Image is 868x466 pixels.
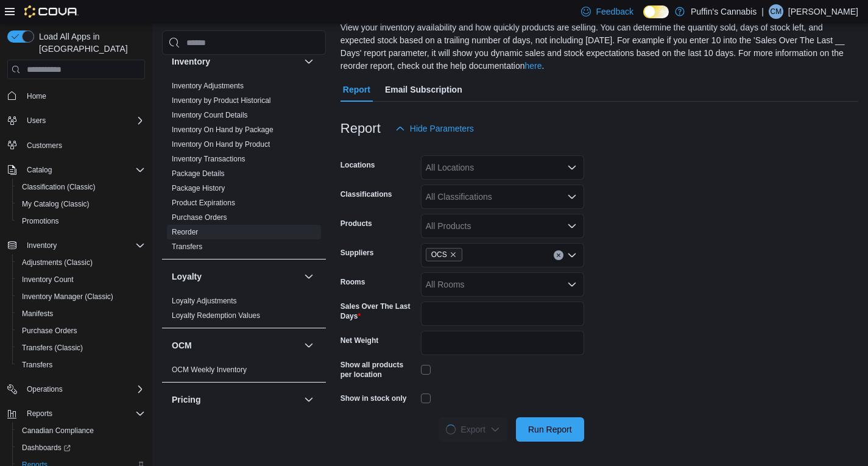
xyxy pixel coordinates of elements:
span: Purchase Orders [172,213,227,222]
h3: Report [340,121,381,136]
span: Package History [172,183,225,193]
a: Package History [172,184,225,192]
input: Dark Mode [643,5,669,18]
a: Loyalty Adjustments [172,297,237,305]
a: Inventory On Hand by Package [172,125,273,134]
span: Inventory Adjustments [172,81,244,91]
span: Purchase Orders [17,323,145,338]
a: Inventory Adjustments [172,82,244,90]
label: Rooms [340,277,365,287]
button: Customers [2,136,150,154]
span: OCM Weekly Inventory [172,365,247,375]
a: Inventory On Hand by Product [172,140,270,149]
span: CM [771,4,782,19]
div: Loyalty [162,294,326,328]
span: Email Subscription [385,77,462,102]
button: Canadian Compliance [12,422,150,439]
a: Manifests [17,306,58,321]
button: Purchase Orders [12,322,150,339]
span: Manifests [22,309,53,319]
span: Inventory Count Details [172,110,248,120]
a: Loyalty Redemption Values [172,311,260,320]
span: Transfers [172,242,202,252]
span: Promotions [17,214,145,228]
span: Canadian Compliance [17,423,145,438]
h3: Loyalty [172,270,202,283]
label: Show all products per location [340,360,416,380]
span: Classification (Classic) [22,182,96,192]
p: Puffin's Cannabis [691,4,757,19]
button: Run Report [516,417,584,442]
span: Catalog [27,165,52,175]
button: Manifests [12,305,150,322]
span: Inventory by Product Historical [172,96,271,105]
span: OCS [426,248,462,261]
span: Load All Apps in [GEOGRAPHIC_DATA] [34,30,145,55]
a: here [525,61,542,71]
button: Home [2,86,150,104]
a: Product Expirations [172,199,235,207]
a: Transfers (Classic) [17,341,88,355]
span: Run Report [528,423,572,436]
button: Inventory Count [12,271,150,288]
button: Open list of options [567,163,577,172]
button: Pricing [302,392,316,407]
span: Inventory Count [22,275,74,284]
span: Inventory [27,241,57,250]
span: Loyalty Redemption Values [172,311,260,320]
button: Inventory [22,238,62,253]
button: Hide Parameters [390,116,479,141]
span: Loyalty Adjustments [172,296,237,306]
div: Curtis Muir [769,4,783,19]
button: Transfers [12,356,150,373]
span: Purchase Orders [22,326,77,336]
span: Dashboards [17,440,145,455]
button: Clear input [554,250,563,260]
button: Catalog [2,161,150,178]
button: Inventory [302,54,316,69]
label: Suppliers [340,248,374,258]
button: Catalog [22,163,57,177]
a: Inventory Count Details [172,111,248,119]
button: Promotions [12,213,150,230]
span: Reports [22,406,145,421]
button: Inventory [172,55,299,68]
a: Package Details [172,169,225,178]
span: Inventory Manager (Classic) [22,292,113,302]
a: Transfers [17,358,57,372]
span: Loading [446,425,456,434]
button: Adjustments (Classic) [12,254,150,271]
span: Inventory Manager (Classic) [17,289,145,304]
span: Reorder [172,227,198,237]
button: Users [22,113,51,128]
a: Dashboards [12,439,150,456]
span: Product Expirations [172,198,235,208]
span: OCS [431,249,447,261]
button: Operations [22,382,68,397]
span: My Catalog (Classic) [17,197,145,211]
a: Inventory by Product Historical [172,96,271,105]
span: Transfers (Classic) [17,341,145,355]
a: Customers [22,138,67,153]
span: Manifests [17,306,145,321]
button: Inventory Manager (Classic) [12,288,150,305]
button: Pricing [172,394,299,406]
span: Users [22,113,145,128]
p: | [761,4,764,19]
button: Loyalty [302,269,316,284]
a: Classification (Classic) [17,180,101,194]
span: Export [446,417,499,442]
span: Package Details [172,169,225,178]
button: Reports [2,405,150,422]
button: Open list of options [567,250,577,260]
span: Operations [27,384,63,394]
label: Classifications [340,189,392,199]
a: My Catalog (Classic) [17,197,94,211]
a: Inventory Transactions [172,155,245,163]
span: Operations [22,382,145,397]
button: Remove OCS from selection in this group [450,251,457,258]
span: Feedback [596,5,633,18]
span: Inventory Count [17,272,145,287]
button: Open list of options [567,221,577,231]
span: Transfers [22,360,52,370]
